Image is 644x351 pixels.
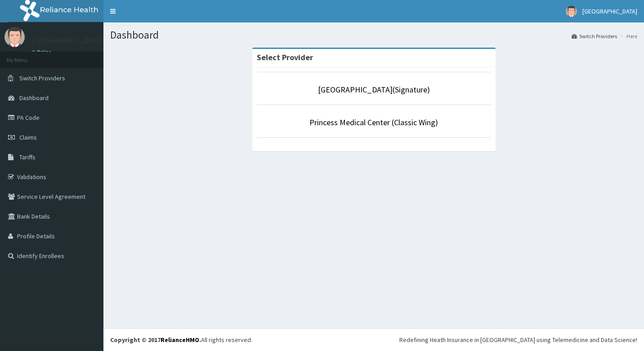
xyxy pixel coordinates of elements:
[618,32,637,40] li: Here
[103,328,644,351] footer: All rights reserved.
[19,153,36,161] span: Tariffs
[19,133,37,141] span: Claims
[19,94,49,102] span: Dashboard
[4,27,25,47] img: User Image
[110,29,637,41] h1: Dashboard
[110,336,201,344] strong: Copyright © 2017 .
[309,117,438,127] a: Princess Medical Center (Classic Wing)
[19,74,65,82] span: Switch Providers
[566,6,577,17] img: User Image
[161,336,199,344] a: RelianceHMO
[257,52,313,62] strong: Select Provider
[31,49,53,55] a: Online
[572,32,617,40] a: Switch Providers
[318,84,430,95] a: [GEOGRAPHIC_DATA](Signature)
[31,36,106,44] p: [GEOGRAPHIC_DATA]
[582,7,637,15] span: [GEOGRAPHIC_DATA]
[399,335,637,344] div: Redefining Heath Insurance in [GEOGRAPHIC_DATA] using Telemedicine and Data Science!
